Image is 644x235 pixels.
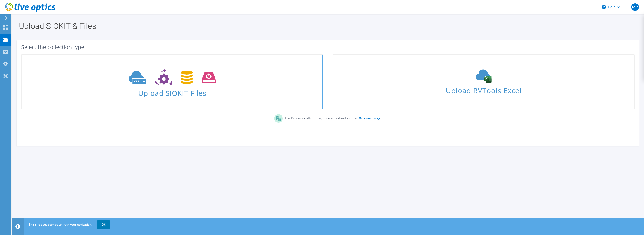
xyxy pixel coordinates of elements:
[21,44,635,50] div: Select the collection type
[19,22,635,30] h1: Upload SIOKIT & Files
[602,5,606,9] svg: \n
[22,87,323,97] span: Upload SIOKIT Files
[97,220,110,229] a: OK
[283,114,381,121] p: For Dossier collections, please upload via the
[333,84,634,94] span: Upload RVTools Excel
[358,116,381,120] b: Dossier page.
[631,3,639,11] span: MP
[358,116,381,120] a: Dossier page.
[333,54,634,109] a: Upload RVTools Excel
[21,54,323,109] a: Upload SIOKIT Files
[29,222,92,227] span: This site uses cookies to track your navigation.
